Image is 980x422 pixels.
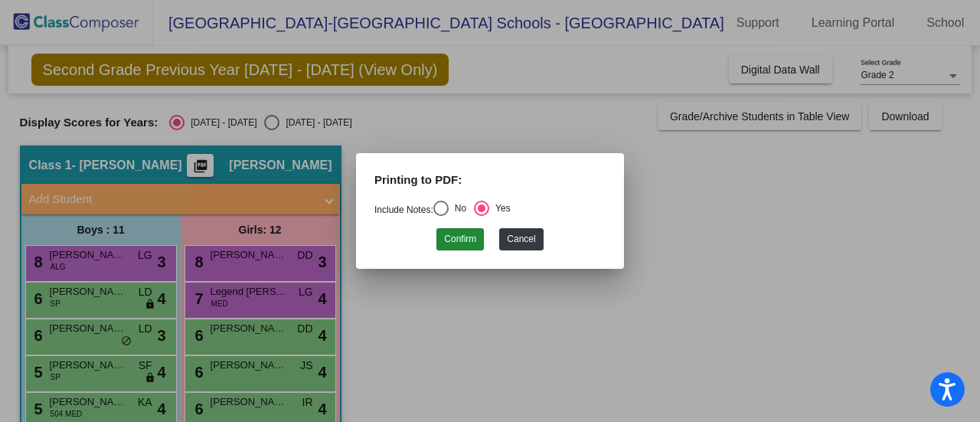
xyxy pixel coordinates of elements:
[374,204,433,215] a: Include Notes:
[374,204,511,215] mat-radio-group: Select an option
[489,201,511,215] div: Yes
[374,172,462,189] label: Printing to PDF:
[436,228,484,250] button: Confirm
[449,201,466,215] div: No
[499,228,543,250] button: Cancel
